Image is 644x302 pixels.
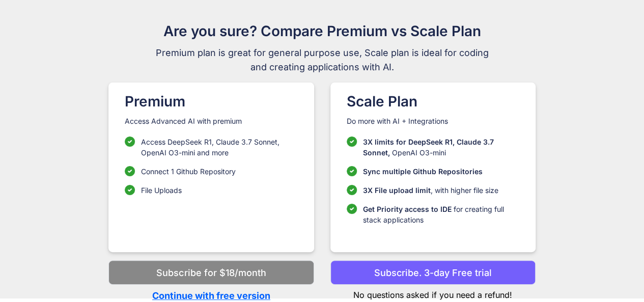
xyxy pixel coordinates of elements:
p: , with higher file size [363,185,498,196]
p: No questions asked if you need a refund! [330,285,536,301]
p: Access Advanced AI with premium [125,116,297,126]
button: Subscribe for $18/month [108,260,314,285]
p: Access DeepSeek R1, Claude 3.7 Sonnet, OpenAI O3-mini and more [141,136,297,158]
p: Do more with AI + Integrations [347,116,519,126]
p: File Uploads [141,185,182,196]
h1: Are you sure? Compare Premium vs Scale Plan [151,20,493,42]
img: checklist [125,136,135,147]
img: checklist [347,166,357,176]
img: checklist [347,204,357,214]
span: Get Priority access to IDE [363,205,452,213]
img: checklist [347,185,357,195]
img: checklist [125,185,135,195]
span: 3X File upload limit [363,186,431,195]
h1: Scale Plan [347,91,519,112]
p: Sync multiple Github Repositories [363,166,483,177]
img: checklist [125,166,135,176]
span: 3X limits for DeepSeek R1, Claude 3.7 Sonnet, [363,138,494,157]
p: Connect 1 Github Repository [141,166,236,177]
p: for creating full stack applications [363,204,519,225]
button: Subscribe. 3-day Free trial [330,260,536,285]
p: Subscribe for $18/month [156,266,266,280]
img: checklist [347,136,357,147]
span: Premium plan is great for general purpose use, Scale plan is ideal for coding and creating applic... [151,46,493,74]
h1: Premium [125,91,297,112]
p: OpenAI O3-mini [363,136,519,158]
p: Subscribe. 3-day Free trial [374,266,492,280]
